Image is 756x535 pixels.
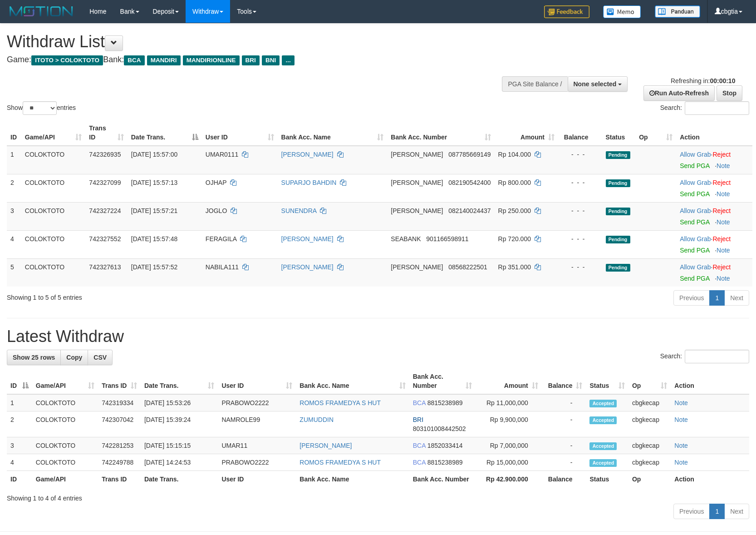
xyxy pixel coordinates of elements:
[131,151,177,158] span: [DATE] 15:57:00
[89,207,121,214] span: 742327224
[542,394,586,411] td: -
[676,258,752,287] td: ·
[89,235,121,243] span: 742327552
[606,264,630,272] span: Pending
[89,263,121,271] span: 742327613
[476,394,542,411] td: Rp 11,000,000
[32,368,98,394] th: Game/API: activate to sort column ascending
[542,411,586,437] td: -
[21,174,86,202] td: COLOKTOTO
[7,101,76,115] label: Show entries
[498,263,531,271] span: Rp 351.000
[589,416,617,424] span: Accepted
[218,368,296,394] th: User ID: activate to sort column ascending
[660,350,749,363] label: Search:
[7,120,21,146] th: ID
[427,399,463,406] span: Copy 8815238989 to clipboard
[262,55,280,65] span: BNI
[717,247,730,254] a: Note
[7,5,76,18] img: MOTION_logo.png
[391,207,443,214] span: [PERSON_NAME]
[89,179,121,186] span: 742327099
[413,399,426,406] span: BCA
[680,207,711,214] a: Allow Grab
[724,504,749,519] a: Next
[7,327,749,346] h1: Latest Withdraw
[680,235,712,243] span: ·
[680,151,712,158] span: ·
[7,394,32,411] td: 1
[7,411,32,437] td: 2
[542,368,586,394] th: Balance: activate to sort column ascending
[218,454,296,471] td: PRABOWO2222
[558,120,602,146] th: Balance
[680,190,709,198] a: Send PGA
[299,442,352,449] a: [PERSON_NAME]
[7,350,61,365] a: Show 25 rows
[498,207,531,214] span: Rp 250.000
[7,490,749,503] div: Showing 1 to 4 of 4 entries
[426,235,468,243] span: Copy 901166598911 to clipboard
[242,55,260,65] span: BRI
[498,179,531,186] span: Rp 800.000
[7,437,32,454] td: 3
[296,471,409,488] th: Bank Acc. Name
[676,120,752,146] th: Action
[299,399,381,406] a: ROMOS FRAMEDYA S HUT
[680,218,709,226] a: Send PGA
[589,459,617,467] span: Accepted
[628,454,671,471] td: cbgkecap
[98,471,141,488] th: Trans ID
[281,263,334,271] a: [PERSON_NAME]
[391,263,443,271] span: [PERSON_NAME]
[413,442,426,449] span: BCA
[206,179,226,186] span: OJHAP
[680,179,712,186] span: ·
[603,5,641,18] img: Button%20Memo.svg
[589,400,617,407] span: Accepted
[568,76,628,92] button: None selected
[676,202,752,230] td: ·
[448,179,491,186] span: Copy 082190542400 to clipboard
[674,399,688,406] a: Note
[32,394,98,411] td: COLOKTOTO
[680,247,709,254] a: Send PGA
[409,368,476,394] th: Bank Acc. Number: activate to sort column ascending
[628,437,671,454] td: cbgkecap
[413,416,423,423] span: BRI
[427,459,463,466] span: Copy 8815238989 to clipboard
[674,442,688,449] a: Note
[21,230,86,258] td: COLOKTOTO
[21,258,86,287] td: COLOKTOTO
[98,411,141,437] td: 742307042
[141,368,218,394] th: Date Trans.: activate to sort column ascending
[476,411,542,437] td: Rp 9,900,000
[562,263,599,272] div: - - -
[676,146,752,174] td: ·
[409,471,476,488] th: Bank Acc. Number
[32,411,98,437] td: COLOKTOTO
[32,437,98,454] td: COLOKTOTO
[712,179,731,186] a: Reject
[141,394,218,411] td: [DATE] 15:53:26
[98,394,141,411] td: 742319334
[281,151,334,158] a: [PERSON_NAME]
[131,179,177,186] span: [DATE] 15:57:13
[206,235,236,243] span: FERAGILA
[60,350,88,365] a: Copy
[7,146,21,174] td: 1
[7,33,495,51] h1: Withdraw List
[643,85,715,101] a: Run Auto-Refresh
[717,162,730,169] a: Note
[606,236,630,243] span: Pending
[448,207,491,214] span: Copy 082140024437 to clipboard
[628,394,671,411] td: cbgkecap
[709,504,725,519] a: 1
[628,411,671,437] td: cbgkecap
[21,202,86,230] td: COLOKTOTO
[413,425,466,432] span: Copy 803101008442502 to clipboard
[427,442,463,449] span: Copy 1852033414 to clipboard
[147,55,181,65] span: MANDIRI
[498,151,531,158] span: Rp 104.000
[448,263,487,271] span: Copy 08568222501 to clipboard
